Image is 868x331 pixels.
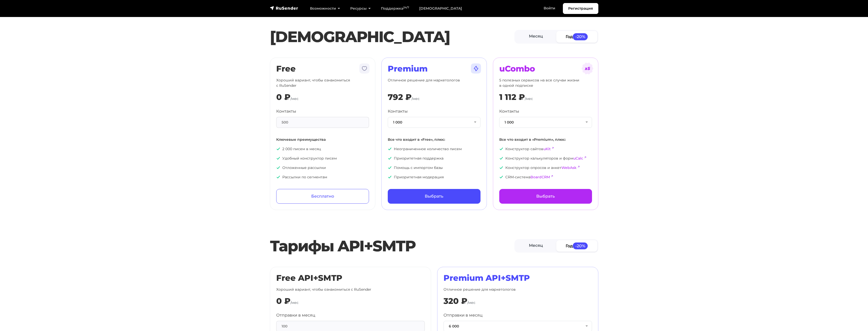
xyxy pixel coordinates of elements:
[403,6,409,9] sup: 24/7
[556,31,597,42] a: Год
[388,156,481,161] p: Приоритетная поддержка
[414,3,467,14] a: [DEMOGRAPHIC_DATA]
[499,137,592,142] p: Все что входит в «Premium», плюс:
[499,166,503,170] img: icon-ok.svg
[499,175,592,180] p: CRM-система
[276,156,280,160] img: icon-ok.svg
[276,273,425,283] h2: Free API+SMTP
[444,287,592,292] p: Отличное решение для маркетологов
[276,108,296,114] label: Контакты
[444,296,467,306] div: 320 ₽
[388,156,392,160] img: icon-ok.svg
[573,33,588,40] span: -20%
[515,240,557,252] a: Месяц
[412,96,420,101] span: /мес
[388,175,392,179] img: icon-ok.svg
[270,28,514,46] h1: [DEMOGRAPHIC_DATA]
[581,62,594,75] img: tarif-ucombo.svg
[530,175,550,179] a: BoardCRM
[388,78,481,88] p: Отличное решение для маркетологов
[444,273,592,283] h2: Premium API+SMTP
[388,137,481,142] p: Все что входит в «Free», плюс:
[499,156,592,161] p: Конструктор калькуляторов и форм
[573,156,583,161] a: uCalc
[499,108,519,114] label: Контакты
[444,312,483,318] label: Отправки в месяц
[388,165,481,170] p: Помощь с импортом базы
[276,166,280,170] img: icon-ok.svg
[543,147,551,151] a: uKit
[358,62,371,75] img: tarif-free.svg
[290,300,299,305] span: /мес
[388,108,408,114] label: Контакты
[499,165,592,170] p: Конструктор опросов и анкет
[345,3,376,14] a: Ресурсы
[276,137,369,142] p: Ключевые преимущества
[499,189,592,204] a: Выбрать
[499,78,592,88] p: 5 полезных сервисов на все случаи жизни в одной подписке
[499,117,592,128] button: 1 000
[573,242,588,249] span: -20%
[276,312,315,318] label: Отправки в месяц
[276,78,369,88] p: Хороший вариант, чтобы ознакомиться с RuSender
[290,96,299,101] span: /мес
[499,64,592,74] h2: uCombo
[276,147,280,151] img: icon-ok.svg
[276,156,369,161] p: Удобный конструктор писем
[470,62,482,75] img: tarif-premium.svg
[388,147,392,151] img: icon-ok.svg
[388,92,412,102] div: 792 ₽
[388,117,481,128] button: 1 000
[525,96,533,101] span: /мес
[561,165,577,170] a: WebAsk
[376,3,414,14] a: Поддержка24/7
[388,175,481,180] p: Приоритетная модерация
[276,189,369,204] a: Бесплатно
[499,175,503,179] img: icon-ok.svg
[499,92,525,102] div: 1 112 ₽
[499,156,503,160] img: icon-ok.svg
[499,147,503,151] img: icon-ok.svg
[563,3,598,14] a: Регистрация
[276,175,369,180] p: Рассылки по сегментам
[388,189,481,204] a: Выбрать
[499,146,592,152] p: Конструктор сайтов
[539,3,560,13] a: Войти
[305,3,345,14] a: Возможности
[276,146,369,152] p: 2 000 писем в месяц
[276,296,290,306] div: 0 ₽
[276,175,280,179] img: icon-ok.svg
[388,64,481,74] h2: Premium
[556,240,597,252] a: Год
[388,146,481,152] p: Неограниченное количество писем
[515,31,557,42] a: Месяц
[270,237,514,255] h2: Тарифы API+SMTP
[276,92,290,102] div: 0 ₽
[388,166,392,170] img: icon-ok.svg
[276,165,369,170] p: Отложенные рассылки
[276,287,425,292] p: Хороший вариант, чтобы ознакомиться с RuSender
[467,300,475,305] span: /мес
[270,6,298,11] img: RuSender
[276,64,369,74] h2: Free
